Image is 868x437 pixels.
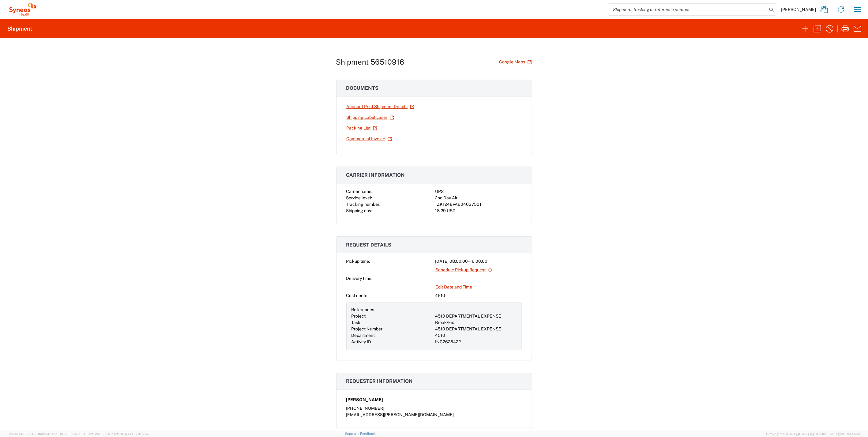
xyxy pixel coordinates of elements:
[435,282,473,292] a: Edit Date and Time
[126,432,150,436] span: [DATE] 11:37:47
[336,58,404,66] h1: Shipment 56510916
[351,332,433,339] div: Department
[499,57,532,67] a: Google Maps
[351,319,433,326] div: Task
[346,123,378,134] a: Packing List
[346,276,373,281] span: Delivery time:
[346,208,373,213] span: Shipping cost
[346,172,405,178] span: Carrier information
[84,432,150,436] span: Client: 2025.16.0-b4dc8a9
[435,326,517,332] div: 4510 DEPARTMENTAL EXPENSE
[608,4,767,15] input: Shipment, tracking or reference number
[435,208,522,214] div: 18.29 USD
[346,189,373,194] span: Carrier name:
[346,293,369,298] span: Cost center
[346,405,522,412] div: [PHONE_NUMBER]
[346,195,372,200] span: Service level:
[7,432,81,436] span: Server: 2025.16.0-21b0bc45e7b
[435,332,517,339] div: 4510
[435,195,522,201] div: 2nd Day Air
[345,432,360,435] a: Support
[58,432,81,436] span: [DATE] 11:54:36
[351,339,433,345] div: Activity ID
[435,201,522,208] div: 1ZK1248VA604637501
[7,25,32,32] h2: Shipment
[435,339,517,345] div: INC2628422
[346,112,394,123] a: Shipping Label Laser
[346,202,381,207] span: Tracking number:
[351,326,433,332] div: Project Number
[346,259,370,264] span: Pickup time:
[435,258,522,265] div: [DATE] 08:00:00 - 16:00:00
[435,188,522,195] div: UPS
[766,431,861,437] span: Copyright © [DATE]-[DATE] Agistix Inc., All Rights Reserved
[346,134,392,144] a: Commercial Invoice
[346,378,413,384] span: Requester information
[781,7,816,12] span: [PERSON_NAME]
[351,307,374,312] span: References
[346,242,392,248] span: Request details
[351,313,433,319] div: Project
[435,292,522,299] div: 4510
[435,319,517,326] div: Break/Fix
[346,397,383,403] span: [PERSON_NAME]
[346,85,379,91] span: Documents
[435,275,522,282] div: -
[435,313,517,319] div: 4510 DEPARTMENTAL EXPENSE
[346,412,522,418] div: [EMAIL_ADDRESS][PERSON_NAME][DOMAIN_NAME]
[435,265,493,275] a: Schedule Pickup Request
[360,432,376,435] a: Feedback
[346,101,415,112] a: Account Print Shipment Details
